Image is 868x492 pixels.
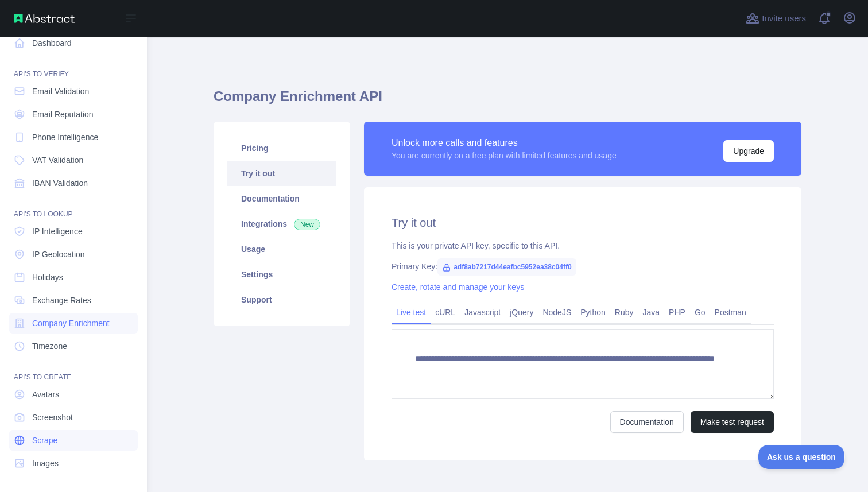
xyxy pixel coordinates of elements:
h2: Try it out [392,215,774,231]
span: Email Validation [32,86,89,97]
a: PHP [664,303,690,321]
a: Javascript [460,303,505,321]
span: IP Intelligence [32,226,83,237]
a: IP Geolocation [9,244,138,265]
a: NodeJS [538,303,576,321]
a: Email Validation [9,81,138,102]
button: Invite users [743,9,808,28]
a: Support [227,287,336,312]
div: This is your private API key, specific to this API. [392,240,774,251]
a: Scrape [9,430,138,451]
h1: Company Enrichment API [214,87,801,115]
a: Phone Intelligence [9,127,138,148]
span: IBAN Validation [32,177,88,189]
span: Invite users [762,12,806,25]
a: Screenshot [9,407,138,428]
span: Timezone [32,340,67,352]
a: Documentation [610,411,684,433]
span: Phone Intelligence [32,131,98,143]
img: Abstract API [14,14,75,23]
div: API'S TO CREATE [9,359,138,382]
a: Java [638,303,665,321]
a: Usage [227,237,336,262]
a: Settings [227,262,336,287]
a: Go [690,303,710,321]
span: Email Reputation [32,109,94,120]
span: adf8ab7217d44eafbc5952ea38c04ff0 [437,258,576,276]
a: Timezone [9,336,138,357]
span: New [294,219,320,230]
a: jQuery [505,303,538,321]
a: VAT Validation [9,150,138,171]
div: API'S TO VERIFY [9,56,138,79]
div: Unlock more calls and features [392,136,617,150]
span: Company Enrichment [32,317,110,329]
a: Images [9,453,138,474]
a: Live test [392,303,431,321]
a: IBAN Validation [9,173,138,193]
span: Screenshot [32,412,73,423]
a: Try it out [227,161,336,186]
a: Python [576,303,610,321]
a: Holidays [9,267,138,288]
iframe: Toggle Customer Support [758,445,845,469]
span: IP Geolocation [32,249,85,260]
a: Email Reputation [9,104,138,125]
button: Upgrade [723,140,774,162]
a: Documentation [227,186,336,211]
button: Make test request [691,411,774,433]
span: VAT Validation [32,154,83,166]
div: You are currently on a free plan with limited features and usage [392,150,617,161]
span: Images [32,458,59,469]
span: Holidays [32,272,63,283]
span: Exchange Rates [32,295,91,306]
a: Dashboard [9,33,138,53]
a: Create, rotate and manage your keys [392,282,524,292]
a: Avatars [9,384,138,405]
span: Scrape [32,435,57,446]
a: Ruby [610,303,638,321]
div: API'S TO LOOKUP [9,196,138,219]
a: Pricing [227,135,336,161]
a: Postman [710,303,751,321]
a: Company Enrichment [9,313,138,334]
span: Avatars [32,389,59,400]
a: Exchange Rates [9,290,138,311]
a: IP Intelligence [9,221,138,242]
div: Primary Key: [392,261,774,272]
a: Integrations New [227,211,336,237]
a: cURL [431,303,460,321]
